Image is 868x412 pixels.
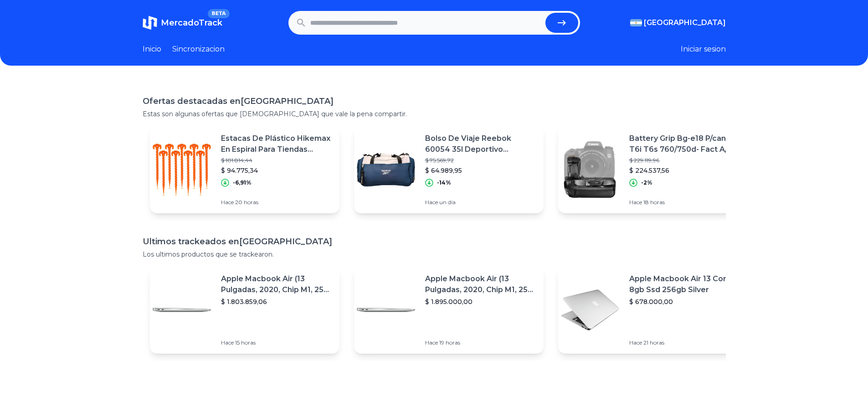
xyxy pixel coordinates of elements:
[425,199,536,206] p: Hace un día
[143,15,157,30] img: MercadoTrack
[221,273,332,295] p: Apple Macbook Air (13 Pulgadas, 2020, Chip M1, 256 Gb De Ssd, 8 Gb De Ram) - Plata
[425,339,536,346] p: Hace 19 horas
[354,126,544,213] a: Featured imageBolso De Viaje Reebok 60054 35l Deportivo Hombre/mujer$ 75.569,72$ 64.989,95-14%Hac...
[425,157,536,164] p: $ 75.569,72
[630,17,726,28] button: [GEOGRAPHIC_DATA]
[221,157,332,164] p: $ 101.814,44
[629,297,740,306] p: $ 678.000,00
[221,166,332,175] p: $ 94.775,34
[150,278,214,342] img: Featured image
[425,133,536,155] p: Bolso De Viaje Reebok 60054 35l Deportivo Hombre/mujer
[143,250,726,259] p: Los ultimos productos que se trackearon.
[172,44,225,55] a: Sincronizacion
[161,18,222,28] span: MercadoTrack
[143,235,726,248] h1: Ultimos trackeados en [GEOGRAPHIC_DATA]
[629,199,740,206] p: Hace 18 horas
[558,138,622,201] img: Featured image
[143,44,161,55] a: Inicio
[150,126,339,213] a: Featured imageEstacas De Plástico Hikemax En Espiral Para Tiendas [PERSON_NAME]$ 101.814,44$ 94.7...
[558,278,622,342] img: Featured image
[354,138,418,201] img: Featured image
[221,199,332,206] p: Hace 20 horas
[143,15,222,30] a: MercadoTrackBETA
[629,339,740,346] p: Hace 21 horas
[354,278,418,342] img: Featured image
[143,109,726,118] p: Estas son algunas ofertas que [DEMOGRAPHIC_DATA] que vale la pena compartir.
[233,179,252,186] p: -6,91%
[558,126,748,213] a: Featured imageBattery Grip Bg-e18 P/canon T6i T6s 760/750d- Fact A/b$ 229.119,96$ 224.537,56-2%Ha...
[221,297,332,306] p: $ 1.803.859,06
[629,166,740,175] p: $ 224.537,56
[143,95,726,108] h1: Ofertas destacadas en [GEOGRAPHIC_DATA]
[558,266,748,354] a: Featured imageApple Macbook Air 13 Core I5 8gb Ssd 256gb Silver$ 678.000,00Hace 21 horas
[425,297,536,306] p: $ 1.895.000,00
[629,157,740,164] p: $ 229.119,96
[425,273,536,295] p: Apple Macbook Air (13 Pulgadas, 2020, Chip M1, 256 Gb De Ssd, 8 Gb De Ram) - Plata
[641,179,652,186] p: -2%
[681,44,726,55] button: Iniciar sesion
[354,266,544,354] a: Featured imageApple Macbook Air (13 Pulgadas, 2020, Chip M1, 256 Gb De Ssd, 8 Gb De Ram) - Plata$...
[221,339,332,346] p: Hace 15 horas
[208,9,229,18] span: BETA
[629,273,740,295] p: Apple Macbook Air 13 Core I5 8gb Ssd 256gb Silver
[221,133,332,155] p: Estacas De Plástico Hikemax En Espiral Para Tiendas [PERSON_NAME]
[150,266,339,354] a: Featured imageApple Macbook Air (13 Pulgadas, 2020, Chip M1, 256 Gb De Ssd, 8 Gb De Ram) - Plata$...
[630,19,642,26] img: Argentina
[425,166,536,175] p: $ 64.989,95
[644,17,726,28] span: [GEOGRAPHIC_DATA]
[150,138,214,201] img: Featured image
[629,133,740,155] p: Battery Grip Bg-e18 P/canon T6i T6s 760/750d- Fact A/b
[437,179,451,186] p: -14%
